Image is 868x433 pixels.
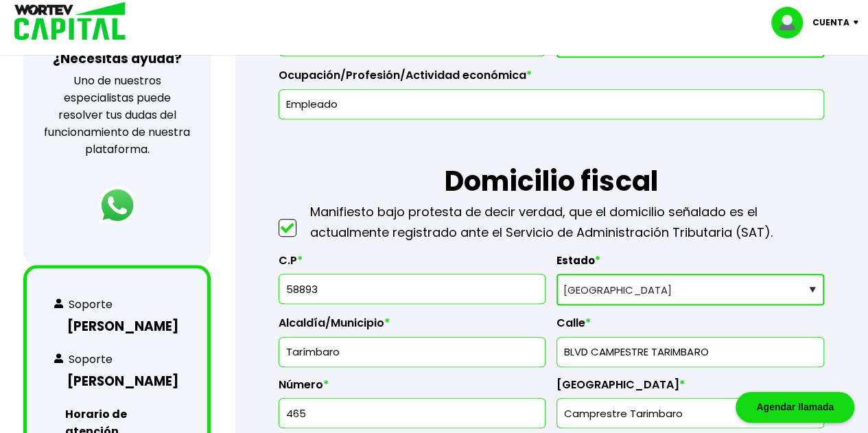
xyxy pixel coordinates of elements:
[279,69,824,89] label: Ocupación/Profesión/Actividad económica
[279,119,824,202] h1: Domicilio fiscal
[279,378,546,399] label: Número
[98,186,137,224] img: logos_whatsapp-icon.242b2217.svg
[279,316,546,337] label: Alcaldía/Municipio
[54,351,180,395] a: Soporte[PERSON_NAME]
[771,7,812,38] img: profile-image
[556,254,824,274] label: Estado
[54,299,63,308] img: whats-contact.f1ec29d3.svg
[53,49,182,69] h3: ¿Necesitas ayuda?
[69,296,113,313] p: Soporte
[279,254,546,274] label: C.P
[736,392,854,423] div: Agendar llamada
[54,296,180,340] a: Soporte[PERSON_NAME]
[41,72,193,158] p: Uno de nuestros especialistas puede resolver tus dudas del funcionamiento de nuestra plataforma.
[285,338,540,366] input: Alcaldía o Municipio
[54,353,63,363] img: whats-contact.f1ec29d3.svg
[54,316,180,336] h3: [PERSON_NAME]
[54,371,180,391] h3: [PERSON_NAME]
[812,12,849,33] p: Cuenta
[849,21,868,25] img: icon-down
[556,316,824,337] label: Calle
[310,202,824,243] p: Manifiesto bajo protesta de decir verdad, que el domicilio señalado es el actualmente registrado ...
[69,351,113,368] p: Soporte
[556,378,824,399] label: [GEOGRAPHIC_DATA]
